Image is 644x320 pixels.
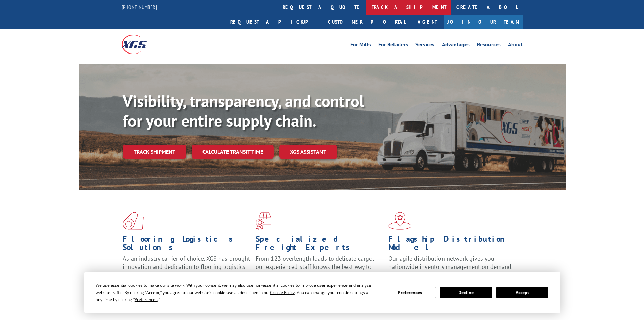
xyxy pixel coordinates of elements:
a: [PHONE_NUMBER] [122,4,157,10]
h1: Specialized Freight Experts [256,235,383,255]
a: Resources [477,42,501,49]
a: Agent [411,15,444,29]
a: Advantages [442,42,470,49]
img: xgs-icon-total-supply-chain-intelligence-red [123,212,144,230]
h1: Flooring Logistics Solutions [123,235,251,255]
a: Calculate transit time [192,145,274,159]
button: Decline [440,287,492,298]
span: Cookie Policy [270,290,295,295]
button: Preferences [384,287,436,298]
div: We use essential cookies to make our site work. With your consent, we may also use non-essential ... [96,282,376,303]
button: Accept [496,287,548,298]
a: For Retailers [378,42,408,49]
span: As an industry carrier of choice, XGS has brought innovation and dedication to flooring logistics... [123,255,250,279]
b: Visibility, transparency, and control for your entire supply chain. [123,90,364,131]
a: Services [415,42,434,49]
a: XGS ASSISTANT [279,145,337,159]
a: Join Our Team [444,15,523,29]
h1: Flagship Distribution Model [388,235,516,255]
p: From 123 overlength loads to delicate cargo, our experienced staff knows the best way to move you... [256,255,383,285]
span: Our agile distribution network gives you nationwide inventory management on demand. [388,255,513,271]
a: About [508,42,523,49]
span: Preferences [135,297,158,302]
a: Customer Portal [323,15,411,29]
a: Track shipment [123,145,186,159]
a: Request a pickup [225,15,323,29]
img: xgs-icon-focused-on-flooring-red [256,212,271,230]
a: For Mills [350,42,371,49]
img: xgs-icon-flagship-distribution-model-red [388,212,412,230]
div: Cookie Consent Prompt [84,272,560,313]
